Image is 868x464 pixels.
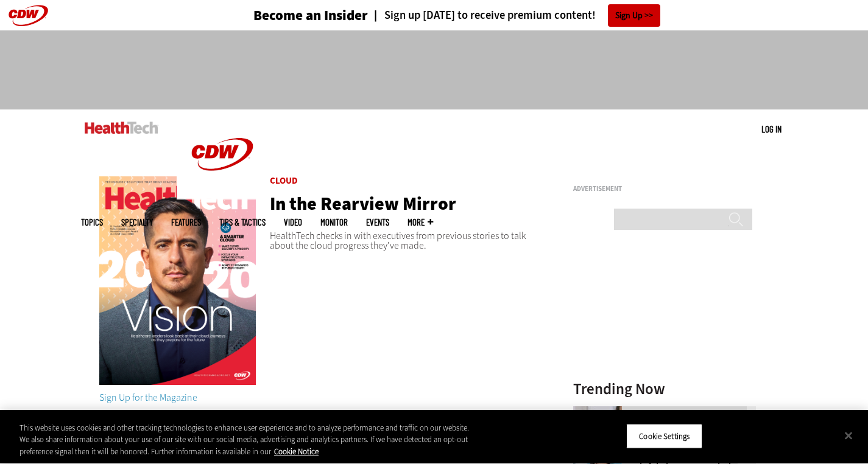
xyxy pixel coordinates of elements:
div: HealthTech checks in with executives from previous stories to talk about the cloud progress they’... [270,176,541,251]
div: This website uses cookies and other tracking technologies to enhance user experience and to analy... [19,422,478,458]
a: Log in [761,123,782,134]
a: Sign up [DATE] to receive premium content! [368,10,596,21]
button: Cookie Settings [626,423,702,449]
a: Sign Up for the Magazine [99,391,197,404]
a: Features [171,218,201,227]
a: Tips & Tactics [219,218,266,227]
a: Events [366,218,389,227]
img: Healthcare contact center [573,406,622,455]
img: Home [85,122,158,134]
h3: Trending Now [573,381,756,396]
button: Close [835,422,862,449]
a: CDW [177,190,268,203]
span: Specialty [121,218,153,227]
iframe: advertisement [213,43,656,97]
img: HLTECH_Q125_C1_Cover.jpg [99,176,256,385]
a: More information about your privacy [274,446,319,457]
h3: Become an Insider [253,9,368,23]
span: Topics [81,218,103,227]
a: Sign Up [608,4,660,27]
a: MonITor [320,218,348,227]
a: Healthcare contact center [573,406,628,416]
span: More [408,218,433,227]
a: Become an Insider [208,9,368,23]
img: Home [177,109,268,199]
div: User menu [761,123,782,136]
a: Video [284,218,302,227]
iframe: advertisement [573,197,756,349]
